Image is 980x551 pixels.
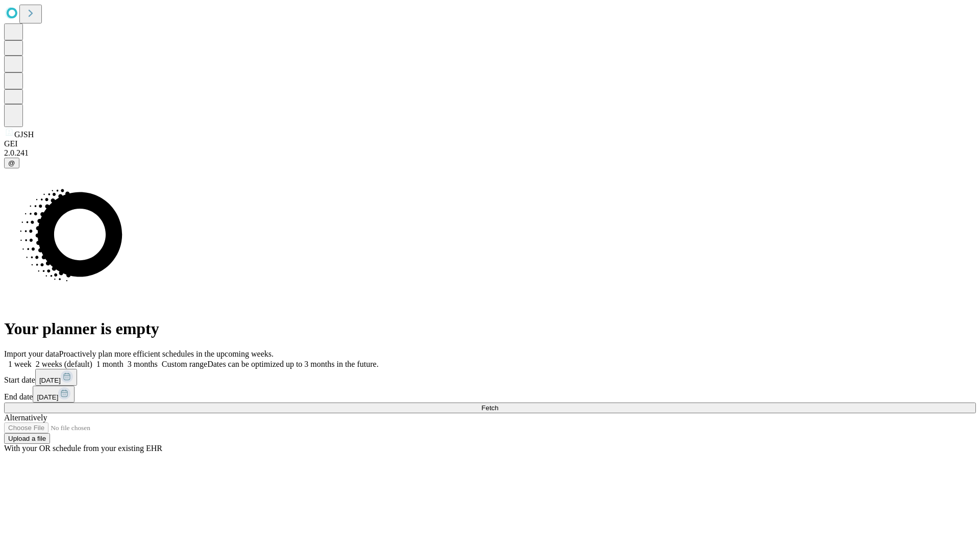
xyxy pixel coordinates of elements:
span: 1 month [96,360,124,368]
span: Proactively plan more efficient schedules in the upcoming weeks. [59,349,274,358]
span: [DATE] [37,393,58,401]
div: End date [4,386,976,403]
span: GJSH [14,130,34,139]
span: 2 weeks (default) [36,360,92,368]
button: Upload a file [4,433,50,444]
span: Dates can be optimized up to 3 months in the future. [207,360,378,368]
div: Start date [4,369,976,386]
span: Alternatively [4,413,47,422]
span: Fetch [481,404,498,412]
span: 3 months [128,360,158,368]
div: GEI [4,139,976,148]
span: Custom range [162,360,207,368]
button: [DATE] [33,386,75,403]
span: [DATE] [39,377,61,384]
div: 2.0.241 [4,148,976,158]
span: With your OR schedule from your existing EHR [4,444,162,453]
span: @ [8,159,15,167]
h1: Your planner is empty [4,319,976,338]
span: Import your data [4,349,59,358]
button: [DATE] [35,369,77,386]
span: 1 week [8,360,32,368]
button: Fetch [4,403,976,413]
button: @ [4,158,19,168]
